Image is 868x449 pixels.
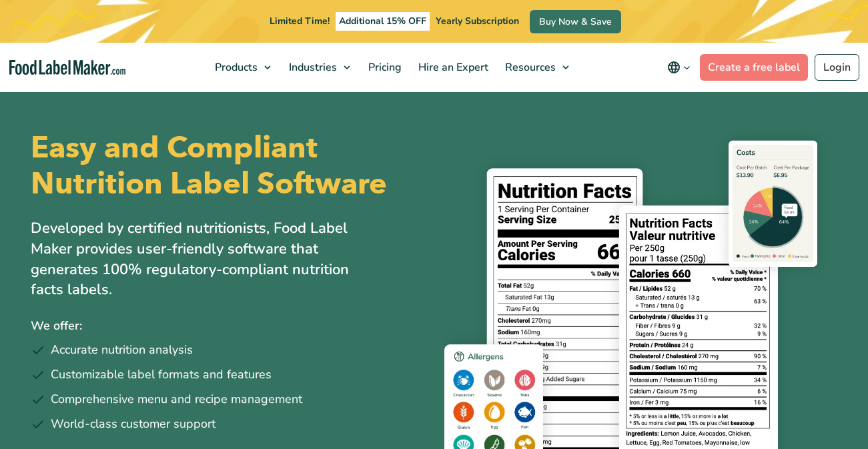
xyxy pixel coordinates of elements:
a: Hire an Expert [410,43,494,92]
span: Additional 15% OFF [336,12,430,31]
span: Pricing [364,60,403,75]
a: Products [207,43,278,92]
span: Comprehensive menu and recipe management [51,390,302,408]
span: Resources [501,60,557,75]
span: Accurate nutrition analysis [51,341,193,359]
a: Login [815,54,859,81]
a: Create a free label [700,54,808,81]
a: Pricing [360,43,407,92]
p: Developed by certified nutritionists, Food Label Maker provides user-friendly software that gener... [31,218,378,300]
span: World-class customer support [51,415,215,433]
span: Customizable label formats and features [51,366,272,384]
span: Limited Time! [270,15,330,27]
span: Hire an Expert [414,60,490,75]
a: Industries [281,43,357,92]
a: Buy Now & Save [530,10,621,33]
span: Yearly Subscription [436,15,519,27]
p: We offer: [31,316,424,336]
span: Industries [285,60,338,75]
h1: Easy and Compliant Nutrition Label Software [31,130,424,202]
a: Resources [497,43,576,92]
span: Products [211,60,259,75]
